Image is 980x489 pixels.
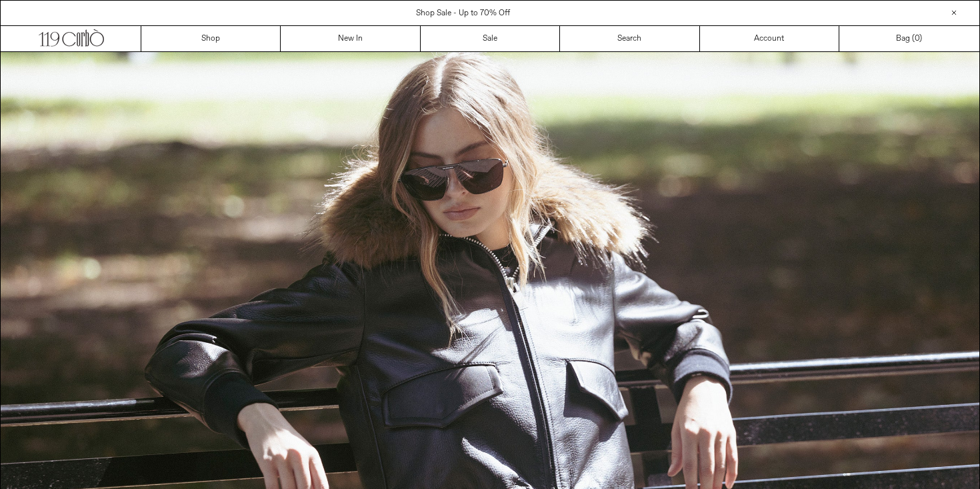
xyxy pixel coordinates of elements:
a: Shop Sale - Up to 70% Off [416,8,510,19]
a: Search [560,26,699,51]
a: Account [700,26,839,51]
a: Shop [141,26,281,51]
a: Sale [421,26,560,51]
span: 0 [915,33,919,44]
span: ) [915,33,922,45]
a: New In [281,26,420,51]
a: Bag () [839,26,979,51]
